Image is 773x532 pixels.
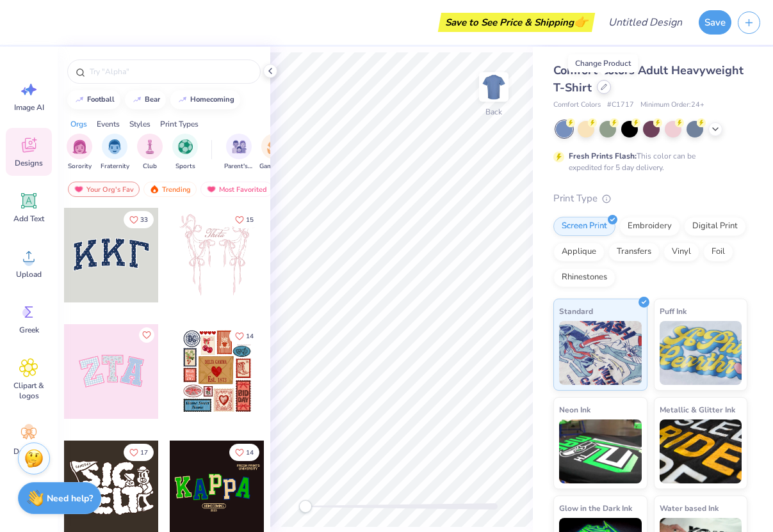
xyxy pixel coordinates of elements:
[101,162,129,171] span: Fraternity
[619,217,680,236] div: Embroidery
[246,450,254,456] span: 14
[145,96,160,103] div: bear
[660,419,742,483] img: Metallic & Glitter Ink
[607,100,634,111] span: # C1717
[139,327,154,343] button: Like
[19,325,39,335] span: Greek
[699,10,731,35] button: Save
[559,321,642,385] img: Standard
[143,162,157,171] span: Club
[170,90,240,109] button: homecoming
[178,139,193,154] img: Sports Image
[132,96,142,104] img: trend_line.gif
[172,134,198,171] div: filter for Sports
[224,162,254,171] span: Parent's Weekend
[177,96,188,104] img: trend_line.gif
[143,139,157,154] img: Club Image
[559,419,642,483] img: Neon Ink
[660,304,687,318] span: Puff Ink
[684,217,746,236] div: Digital Print
[569,150,726,173] div: This color can be expedited for 5 day delivery.
[660,403,735,416] span: Metallic & Glitter Ink
[640,100,704,111] span: Minimum Order: 24 +
[72,139,87,154] img: Sorority Image
[299,500,312,513] div: Accessibility label
[232,139,247,154] img: Parent's Weekend Image
[149,185,159,194] img: trending.gif
[15,158,43,168] span: Designs
[160,118,199,130] div: Print Types
[481,74,507,100] img: Back
[598,10,692,35] input: Untitled Design
[124,444,154,461] button: Like
[553,100,601,111] span: Comfort Colors
[259,134,289,171] button: filter button
[70,118,87,130] div: Orgs
[559,501,632,515] span: Glow in the Dark Ink
[67,134,92,171] button: filter button
[259,134,289,171] div: filter for Game Day
[124,211,154,228] button: Like
[143,182,197,197] div: Trending
[137,134,163,171] div: filter for Club
[13,446,44,457] span: Decorate
[175,162,195,171] span: Sports
[559,403,590,416] span: Neon Ink
[140,217,148,223] span: 33
[68,182,140,197] div: Your Org's Fav
[553,268,615,287] div: Rhinestones
[660,321,742,385] img: Puff Ink
[67,134,92,171] div: filter for Sorority
[703,242,733,262] div: Foil
[559,304,593,318] span: Standard
[88,65,252,78] input: Try "Alpha"
[246,217,254,223] span: 15
[190,96,234,103] div: homecoming
[663,242,699,262] div: Vinyl
[206,185,216,194] img: most_fav.gif
[553,217,615,236] div: Screen Print
[229,327,259,345] button: Like
[224,134,254,171] div: filter for Parent's Weekend
[13,214,44,224] span: Add Text
[569,151,637,161] strong: Fresh Prints Flash:
[553,63,744,95] span: Comfort Colors Adult Heavyweight T-Shirt
[140,450,148,456] span: 17
[229,211,259,228] button: Like
[137,134,163,171] button: filter button
[246,333,254,340] span: 14
[74,96,85,104] img: trend_line.gif
[108,139,122,154] img: Fraternity Image
[8,380,50,401] span: Clipart & logos
[229,444,259,461] button: Like
[47,492,93,505] strong: Need help?
[660,501,719,515] span: Water based Ink
[259,162,289,171] span: Game Day
[67,90,120,109] button: football
[574,14,588,29] span: 👉
[129,118,151,130] div: Styles
[267,139,282,154] img: Game Day Image
[14,102,44,113] span: Image AI
[16,269,42,279] span: Upload
[608,242,660,262] div: Transfers
[553,191,747,206] div: Print Type
[172,134,198,171] button: filter button
[74,185,84,194] img: most_fav.gif
[97,118,120,130] div: Events
[87,96,115,103] div: football
[101,134,129,171] div: filter for Fraternity
[200,182,273,197] div: Most Favorited
[568,54,638,72] div: Change Product
[125,90,166,109] button: bear
[68,162,92,171] span: Sorority
[485,106,502,118] div: Back
[224,134,254,171] button: filter button
[553,242,605,262] div: Applique
[441,13,592,32] div: Save to See Price & Shipping
[101,134,129,171] button: filter button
